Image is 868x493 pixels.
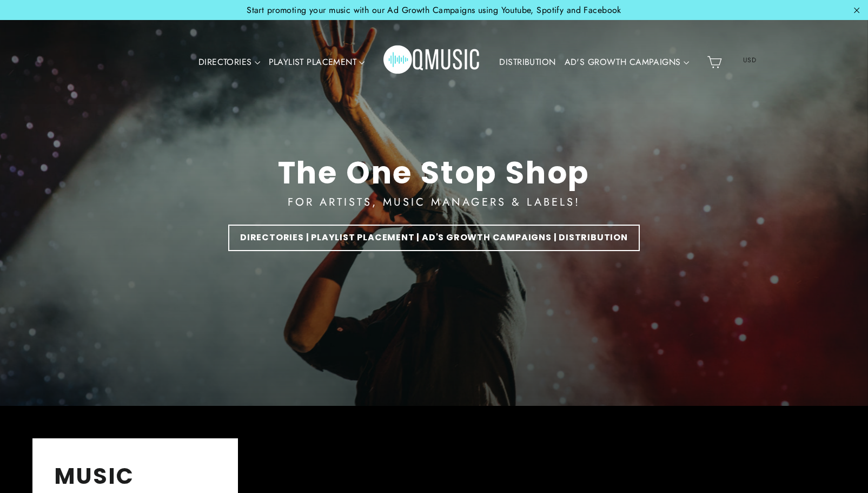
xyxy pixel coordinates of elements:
[560,50,693,75] a: AD'S GROWTH CAMPAIGNS
[228,225,640,251] a: DIRECTORIES | PLAYLIST PLACEMENT | AD'S GROWTH CAMPAIGNS | DISTRIBUTION
[288,194,580,211] div: FOR ARTISTS, MUSIC MANAGERS & LABELS!
[729,52,770,68] span: USD
[278,155,591,191] div: The One Stop Shop
[495,50,560,75] a: DISTRIBUTION
[264,50,369,75] a: PLAYLIST PLACEMENT
[162,31,703,94] div: Primary
[194,50,264,75] a: DIRECTORIES
[383,38,481,87] img: Q Music Promotions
